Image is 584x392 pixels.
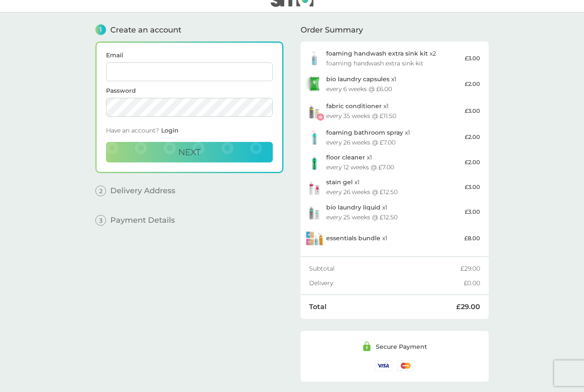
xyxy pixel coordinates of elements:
div: every 25 weeks @ £12.50 [326,214,398,220]
div: every 12 weeks @ £7.00 [326,164,394,170]
span: foaming handwash extra sink kit [326,50,428,57]
div: Total [309,304,456,310]
p: £3.00 [465,183,480,192]
div: £0.00 [464,280,480,286]
span: Create an account [110,26,181,34]
div: Delivery [309,280,464,286]
div: £29.00 [456,304,480,310]
p: x 1 [326,235,387,242]
div: every 26 weeks @ £7.00 [326,139,395,145]
p: x 1 [326,76,396,83]
div: every 6 weeks @ £6.00 [326,86,392,92]
img: /assets/icons/cards/visa.svg [375,360,392,371]
span: 3 [95,215,106,226]
span: Payment Details [110,216,175,224]
div: foaming handwash extra sink kit [326,60,423,66]
div: Secure Payment [376,344,427,350]
p: £8.00 [464,234,480,243]
span: fabric conditioner [326,102,382,110]
div: Subtotal [309,265,460,271]
span: 2 [95,186,106,196]
span: foaming bathroom spray [326,129,403,136]
span: Login [161,127,179,134]
span: Delivery Address [110,187,175,195]
p: x 2 [326,50,436,57]
p: x 1 [326,154,372,161]
img: /assets/icons/cards/mastercard.svg [397,360,414,371]
p: £2.00 [465,80,480,88]
span: bio laundry liquid [326,203,380,211]
p: x 1 [326,129,410,136]
label: Password [106,88,273,94]
p: £2.00 [465,158,480,167]
p: x 1 [326,179,360,186]
p: £3.00 [465,207,480,216]
label: Email [106,52,273,58]
span: Next [178,147,201,157]
p: x 1 [326,103,389,109]
span: essentials bundle [326,234,380,242]
span: bio laundry capsules [326,75,389,83]
span: 1 [95,24,106,35]
span: Order Summary [301,26,363,34]
div: £29.00 [460,265,480,271]
div: every 35 weeks @ £11.50 [326,113,396,119]
p: £3.00 [465,54,480,63]
span: stain gel [326,178,353,186]
p: x 1 [326,204,387,211]
p: £2.00 [465,133,480,141]
div: every 26 weeks @ £12.50 [326,189,398,195]
span: floor cleaner [326,153,365,161]
button: Next [106,142,273,162]
p: £3.00 [465,106,480,115]
div: Have an account? [106,123,273,142]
